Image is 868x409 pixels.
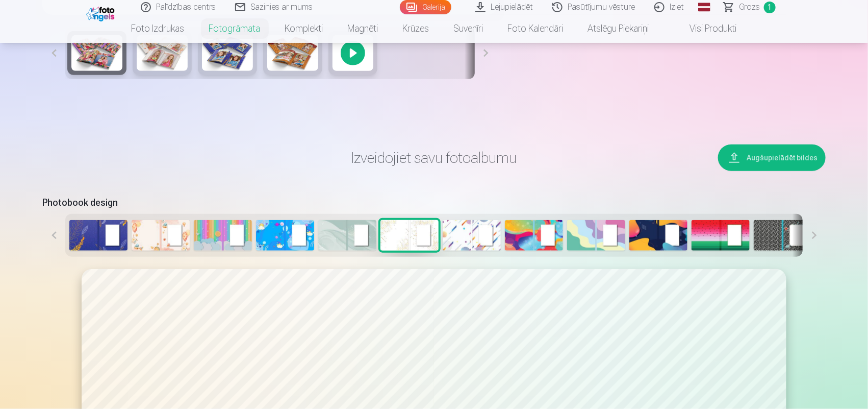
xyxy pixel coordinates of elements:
[661,14,749,43] a: Visi produkti
[443,220,501,251] img: 27x27_7-cover
[42,196,826,210] h5: Photobook design
[567,220,625,251] img: 27x27_9
[318,220,376,251] img: 27x27_5-cover
[86,4,117,21] img: /fa1
[391,14,442,43] a: Krūzes
[197,14,273,43] a: Fotogrāmata
[442,14,496,43] a: Suvenīri
[380,220,439,251] img: 27x27_6-cover
[69,220,127,251] img: 27x27_1-cover
[256,220,314,251] img: 27x27_4-cover
[576,14,661,43] a: Atslēgu piekariņi
[739,1,760,13] span: Grozs
[505,220,563,251] img: 27x27_8
[194,220,252,251] img: 27x27_3-cover
[336,14,391,43] a: Magnēti
[692,220,750,251] img: 27x27_11
[132,220,190,251] img: 27x27_2-cover
[754,220,812,251] img: 27x27_12
[238,145,630,171] h1: Izveidojiet savu fotoalbumu
[718,145,826,171] button: Augšupielādēt bildes
[273,14,336,43] a: Komplekti
[496,14,576,43] a: Foto kalendāri
[119,14,197,43] a: Foto izdrukas
[629,220,687,251] img: 27x27_10
[764,2,776,13] span: 1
